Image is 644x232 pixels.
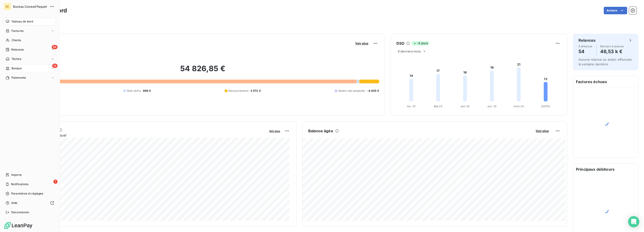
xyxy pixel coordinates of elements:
span: Bureau Conseil Paquet [13,5,47,8]
a: Aide [4,199,56,207]
tspan: Mai 25 [434,105,442,108]
tspan: Juin 25 [460,105,470,108]
h6: Relances [578,37,596,43]
span: 54 [52,45,58,49]
tspan: Juil. 25 [487,105,496,108]
span: 499 € [143,89,151,93]
button: Voir plus [534,129,550,133]
img: Logo LeanPay [4,222,33,229]
tspan: [DATE] [541,105,550,108]
span: Factures [11,29,23,33]
span: -4 435 € [367,89,379,93]
span: Paiements [11,76,26,80]
div: Open Intercom Messenger [628,216,639,227]
h4: 54 [578,48,593,55]
span: Imports [11,173,22,177]
span: À effectuer [578,45,593,48]
h6: DSO [396,41,404,46]
span: Non-échu [127,89,141,93]
span: Voir plus [355,41,368,45]
span: Clients [11,38,21,42]
span: Aide [11,201,18,205]
span: 6 derniers mois [398,49,421,53]
span: Notifications [11,182,28,186]
span: Voir plus [536,129,549,133]
span: 14 [52,64,58,68]
h2: 54 826,85 € [26,64,379,78]
tspan: Août 25 [513,105,524,108]
span: Tableau de bord [11,19,33,24]
h6: Principaux débiteurs [573,164,638,175]
button: Voir plus [354,41,370,45]
span: Déconnexion [11,210,29,214]
h4: 46,53 k € [600,48,624,55]
tspan: Avr. 25 [407,105,416,108]
h6: Balance âgée [308,128,333,134]
h6: Factures échues [573,76,638,87]
span: -9 jours [412,41,429,45]
span: Banque [11,66,22,70]
span: Avoirs non associés [338,89,365,93]
span: Paramètres et réglages [11,191,43,196]
div: BC [4,3,11,10]
span: Tâches [11,57,21,61]
button: Actions [604,7,627,14]
span: Relances [11,48,24,52]
span: 1 [53,180,58,184]
span: Chiffre d'affaires mensuel [26,133,266,138]
span: Montant à relancer [600,45,624,48]
span: 3 572 € [250,89,261,93]
span: Recouvrement [228,89,249,93]
span: Aucune relance ou action effectuée la semaine dernière. [578,58,632,66]
span: Voir plus [269,129,280,133]
button: Voir plus [268,129,282,133]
